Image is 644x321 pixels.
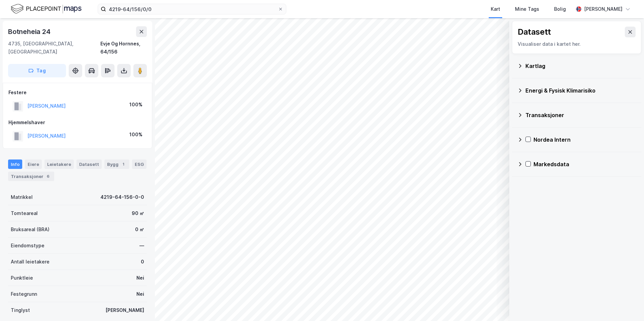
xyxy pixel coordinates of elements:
[8,88,147,97] div: Festere
[139,242,144,250] div: —
[8,118,147,127] div: Hjemmelshaver
[132,159,147,169] div: ESG
[11,193,33,201] div: Matrikkel
[11,274,33,282] div: Punktleie
[100,193,144,201] div: 4219-64-156-0-0
[534,160,636,168] div: Markedsdata
[105,306,144,314] div: [PERSON_NAME]
[136,290,144,298] div: Nei
[584,5,622,13] div: [PERSON_NAME]
[45,173,52,180] div: 6
[129,131,142,139] div: 100%
[11,242,44,250] div: Eiendomstype
[106,4,278,14] input: Søk på adresse, matrikkel, gårdeiere, leietakere eller personer
[8,26,52,37] div: Botneheia 24
[104,159,129,169] div: Bygg
[11,3,82,15] img: logo.f888ab2527a4732fd821a326f86c7f29.svg
[525,62,636,70] div: Kartlag
[518,40,636,48] div: Visualiser data i kartet her.
[610,289,644,321] iframe: Chat Widget
[8,159,22,169] div: Info
[136,274,144,282] div: Nei
[525,86,636,95] div: Energi & Fysisk Klimarisiko
[491,5,500,13] div: Kart
[120,161,127,168] div: 1
[554,5,566,13] div: Bolig
[100,40,147,56] div: Evje Og Hornnes, 64/156
[534,136,636,144] div: Nordea Intern
[11,209,38,217] div: Tomteareal
[76,159,102,169] div: Datasett
[525,111,636,119] div: Transaksjoner
[11,258,50,266] div: Antall leietakere
[132,209,144,217] div: 90 ㎡
[141,258,144,266] div: 0
[8,172,54,181] div: Transaksjoner
[25,159,42,169] div: Eiere
[135,225,144,234] div: 0 ㎡
[11,306,30,314] div: Tinglyst
[44,159,74,169] div: Leietakere
[8,64,66,77] button: Tag
[11,290,37,298] div: Festegrunn
[129,101,142,109] div: 100%
[11,225,50,234] div: Bruksareal (BRA)
[515,5,539,13] div: Mine Tags
[8,40,100,56] div: 4735, [GEOGRAPHIC_DATA], [GEOGRAPHIC_DATA]
[518,27,551,37] div: Datasett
